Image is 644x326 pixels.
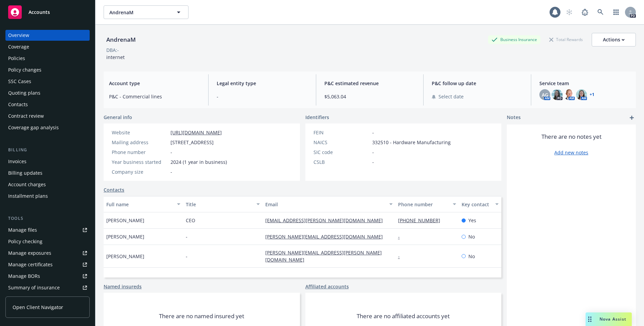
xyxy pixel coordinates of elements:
[106,217,144,224] span: [PERSON_NAME]
[5,179,90,190] a: Account charges
[265,201,385,208] div: Email
[106,233,144,240] span: [PERSON_NAME]
[586,312,632,326] button: Nova Assist
[5,236,90,247] a: Policy checking
[5,225,90,235] a: Manage files
[395,196,459,212] button: Phone number
[5,215,90,222] div: Tools
[398,233,405,240] a: -
[8,122,59,133] div: Coverage gap analysis
[171,168,172,175] span: -
[398,217,446,224] a: [PHONE_NUMBER]
[357,312,450,320] span: There are no affiliated accounts yet
[552,89,562,100] img: photo
[109,93,200,100] span: P&C - Commercial lines
[8,30,29,41] div: Overview
[5,122,90,133] a: Coverage gap analysis
[305,283,349,290] a: Affiliated accounts
[13,304,63,311] span: Open Client Navigator
[372,129,374,136] span: -
[5,282,90,293] a: Summary of insurance
[8,271,40,282] div: Manage BORs
[372,158,374,166] span: -
[459,196,501,212] button: Key contact
[109,80,200,87] span: Account type
[603,33,625,46] div: Actions
[171,129,222,136] a: [URL][DOMAIN_NAME]
[106,201,173,208] div: Full name
[439,93,464,100] span: Select date
[8,76,31,87] div: SSC Cases
[186,233,187,240] span: -
[5,191,90,202] a: Installment plans
[183,196,263,212] button: Title
[171,139,214,146] span: [STREET_ADDRESS]
[159,312,244,320] span: There are no named insured yet
[468,253,475,260] span: No
[372,139,451,146] span: 332510 - Hardware Manufacturing
[305,114,329,121] span: Identifiers
[594,5,607,19] a: Search
[628,114,636,122] a: add
[8,225,37,235] div: Manage files
[265,217,388,224] a: [EMAIL_ADDRESS][PERSON_NAME][DOMAIN_NAME]
[372,149,374,156] span: -
[5,88,90,98] a: Quoting plans
[8,191,48,202] div: Installment plans
[8,41,29,52] div: Coverage
[112,129,168,136] div: Website
[468,217,476,224] span: Yes
[468,233,475,240] span: No
[576,89,587,100] img: photo
[564,89,575,100] img: photo
[112,139,168,146] div: Mailing address
[578,5,592,19] a: Report a Bug
[5,271,90,282] a: Manage BORs
[314,139,370,146] div: NAICS
[5,41,90,52] a: Coverage
[586,312,594,326] div: Drag to move
[8,64,41,75] div: Policy changes
[462,201,491,208] div: Key contact
[314,129,370,136] div: FEIN
[609,5,623,19] a: Switch app
[8,111,44,121] div: Contract review
[546,35,586,44] div: Total Rewards
[324,80,415,87] span: P&C estimated revenue
[186,253,187,260] span: -
[5,248,90,258] a: Manage exposures
[5,3,90,22] a: Accounts
[112,158,168,166] div: Year business started
[8,168,42,178] div: Billing updates
[171,158,227,166] span: 2024 (1 year in business)
[5,30,90,41] a: Overview
[398,253,405,260] a: -
[104,186,124,193] a: Contacts
[590,93,594,97] a: +1
[5,64,90,75] a: Policy changes
[112,149,168,156] div: Phone number
[539,80,630,87] span: Service team
[109,9,168,16] span: AndrenaM
[5,259,90,270] a: Manage certificates
[8,179,46,190] div: Account charges
[8,236,42,247] div: Policy checking
[104,114,132,121] span: General info
[314,158,370,166] div: CSLB
[8,248,51,258] div: Manage exposures
[5,156,90,167] a: Invoices
[8,156,26,167] div: Invoices
[8,259,53,270] div: Manage certificates
[562,5,576,19] a: Start snowing
[324,93,415,100] span: $5,063.04
[112,168,168,175] div: Company size
[398,201,449,208] div: Phone number
[600,316,626,322] span: Nova Assist
[29,9,50,15] span: Accounts
[186,201,252,208] div: Title
[104,5,189,19] button: AndrenaM
[507,114,521,122] span: Notes
[217,80,308,87] span: Legal entity type
[488,35,540,44] div: Business Insurance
